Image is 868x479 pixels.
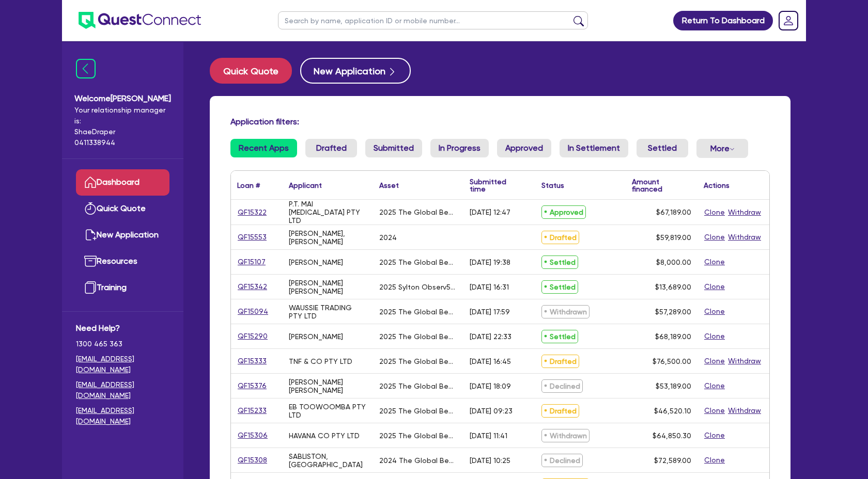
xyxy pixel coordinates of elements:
[655,332,691,341] span: $68,189.00
[289,403,367,419] div: EB TOOWOOMBA PTY LTD
[704,429,725,441] button: Clone
[379,382,457,390] div: 2025 The Global Beaut Group UltraLUX Pro
[541,256,578,269] span: Settled
[230,117,770,126] h4: Application filters:
[76,248,169,275] a: Resources
[76,339,169,349] span: 1300 465 363
[289,200,367,225] div: P.T. MAI [MEDICAL_DATA] PTY LTD
[379,332,457,341] div: 2025 The Global Beauty Group UltraLUX PRO
[76,169,169,196] a: Dashboard
[79,12,201,29] img: quest-connect-logo-blue
[637,139,688,157] a: Settled
[704,281,725,293] button: Clone
[470,178,520,193] div: Submitted time
[541,404,579,418] span: Drafted
[379,308,457,316] div: 2025 The Global Beauty Group UltraLUX Pro
[76,275,169,301] a: Training
[654,456,691,465] span: $72,589.00
[84,255,97,267] img: resources
[237,405,267,417] a: QF15233
[470,332,512,341] div: [DATE] 22:33
[655,308,691,316] span: $57,289.00
[727,231,762,243] button: Withdraw
[365,139,422,157] a: Submitted
[230,139,297,157] a: Recent Apps
[704,306,725,317] button: Clone
[289,229,367,246] div: [PERSON_NAME], [PERSON_NAME]
[289,357,352,365] div: TNF & CO PTY LTD
[541,379,583,393] span: Declined
[704,182,730,189] div: Actions
[305,139,357,157] a: Drafted
[379,432,457,440] div: 2025 The Global Beauty Group MediLUX LED and Pre Used Observ520X
[470,432,507,440] div: [DATE] 11:41
[470,258,510,266] div: [DATE] 19:38
[84,202,97,215] img: quick-quote
[210,58,300,84] a: Quick Quote
[76,222,169,248] a: New Application
[704,355,725,367] button: Clone
[704,330,725,342] button: Clone
[237,206,267,218] a: QF15322
[704,206,725,218] button: Clone
[656,382,691,390] span: $53,189.00
[470,308,510,316] div: [DATE] 17:59
[470,407,513,415] div: [DATE] 09:23
[289,304,367,320] div: WAUSSIE TRADING PTY LTD
[704,454,725,466] button: Clone
[237,231,267,243] a: QF15553
[289,378,367,394] div: [PERSON_NAME] [PERSON_NAME]
[289,332,343,341] div: [PERSON_NAME]
[470,382,511,390] div: [DATE] 18:09
[76,354,169,375] a: [EMAIL_ADDRESS][DOMAIN_NAME]
[430,139,489,157] a: In Progress
[379,208,457,216] div: 2025 The Global Beauty Group UltraLUX Pro
[654,407,691,415] span: $46,520.10
[704,405,725,417] button: Clone
[470,283,509,291] div: [DATE] 16:31
[76,405,169,427] a: [EMAIL_ADDRESS][DOMAIN_NAME]
[541,429,590,442] span: Withdrawn
[84,281,97,294] img: training
[541,305,590,318] span: Withdrawn
[379,233,397,242] div: 2024
[470,357,511,365] div: [DATE] 16:45
[237,330,268,342] a: QF15290
[632,178,691,193] div: Amount financed
[727,355,762,367] button: Withdraw
[727,405,762,417] button: Withdraw
[541,454,583,467] span: Declined
[704,256,725,268] button: Clone
[289,258,343,266] div: [PERSON_NAME]
[541,205,586,219] span: Approved
[656,258,691,266] span: $8,000.00
[655,283,691,291] span: $13,689.00
[237,256,266,268] a: QF15107
[775,7,802,34] a: Dropdown toggle
[237,429,268,441] a: QF15306
[379,357,457,365] div: 2025 The Global Beauty Group UltraLUX PRO
[278,11,588,29] input: Search by name, application ID or mobile number...
[704,380,725,392] button: Clone
[673,11,773,30] a: Return To Dashboard
[541,231,579,244] span: Drafted
[656,233,691,242] span: $59,819.00
[541,330,578,343] span: Settled
[237,454,268,466] a: QF15308
[379,456,457,465] div: 2024 The Global Beauty Group Liftera and Observ520X
[289,432,360,440] div: HAVANA CO PTY LTD
[656,208,691,216] span: $67,189.00
[727,206,762,218] button: Withdraw
[653,432,691,440] span: $64,850.30
[560,139,628,157] a: In Settlement
[379,258,457,266] div: 2025 The Global Beauty Group MediLUX LED
[497,139,551,157] a: Approved
[300,58,411,84] button: New Application
[379,407,457,415] div: 2025 The Global Beauty Group SuperLUX
[74,92,171,105] span: Welcome [PERSON_NAME]
[470,208,510,216] div: [DATE] 12:47
[237,281,268,293] a: QF15342
[237,306,269,317] a: QF15094
[289,182,322,189] div: Applicant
